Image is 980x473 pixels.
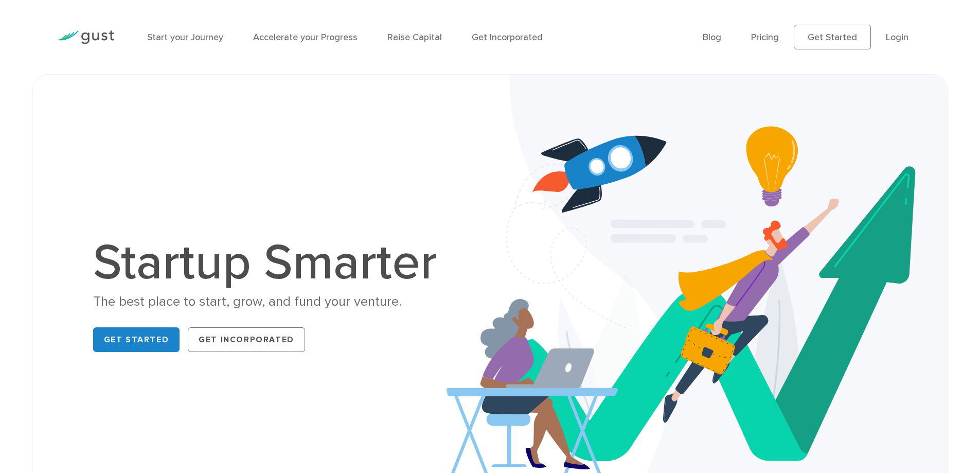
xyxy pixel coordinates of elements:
[886,32,908,43] a: Login
[93,293,448,311] div: The best place to start, grow, and fund your venture.
[253,32,358,43] a: Accelerate your Progress
[57,30,114,44] img: Gust Logo
[472,32,543,43] a: Get Incorporated
[147,32,223,43] a: Start your Journey
[751,32,779,43] a: Pricing
[93,238,448,288] h1: Startup Smarter
[387,32,442,43] a: Raise Capital
[93,327,180,352] a: Get Started
[188,327,305,352] a: Get Incorporated
[794,25,871,49] a: Get Started
[703,32,721,43] a: Blog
